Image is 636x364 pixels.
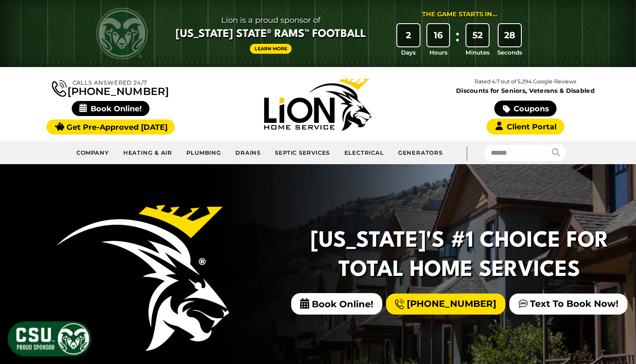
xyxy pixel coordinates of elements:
a: Text To Book Now! [509,294,627,315]
span: Discounts for Seniors, Veterans & Disabled [423,88,627,94]
a: Generators [391,144,450,162]
span: Book Online! [72,101,149,116]
a: Septic Services [268,144,337,162]
a: Heating & Air [116,144,180,162]
div: : [453,24,462,57]
div: 28 [499,24,521,46]
img: CSU Rams logo [96,8,148,59]
span: Days [401,48,416,57]
a: Plumbing [180,144,228,162]
div: | [450,141,484,164]
a: Company [70,144,116,162]
span: Seconds [497,48,522,57]
a: [PHONE_NUMBER] [52,78,169,97]
span: Lion is a proud sponsor of [176,13,366,27]
div: The Game Starts in... [422,10,497,19]
div: 52 [466,24,489,46]
a: Client Portal [487,119,564,135]
span: [US_STATE] State® Rams™ Football [176,27,366,42]
a: [PHONE_NUMBER] [386,294,505,315]
div: 2 [397,24,420,46]
img: Lion Home Service [264,78,371,131]
a: Get Pre-Approved [DATE] [46,119,175,135]
span: Hours [429,48,447,57]
a: Learn More [250,44,292,54]
div: 16 [427,24,450,46]
span: Book Online! [291,293,382,315]
span: Minutes [466,48,490,57]
a: Electrical [337,144,391,162]
a: Coupons [494,101,556,116]
a: Drains [228,144,268,162]
img: CSU Sponsor Badge [6,320,92,358]
p: Rated 4.7 out of 5,294 Google Reviews [422,77,629,86]
h2: [US_STATE]'s #1 Choice For Total Home Services [309,227,610,285]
